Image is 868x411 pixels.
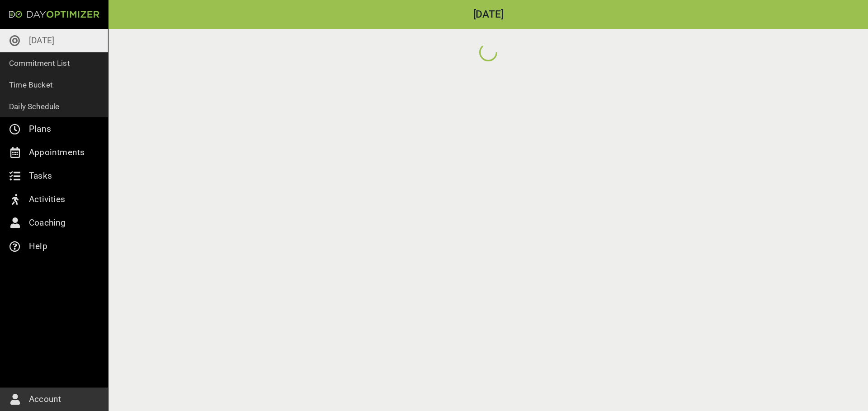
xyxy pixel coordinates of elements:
p: Account [29,392,61,406]
p: Tasks [29,169,52,183]
p: Appointments [29,145,85,160]
p: Plans [29,122,51,136]
p: Activities [29,192,65,207]
p: Commitment List [9,57,70,69]
p: Daily Schedule [9,100,60,113]
p: [DATE] [29,33,54,48]
img: Day Optimizer [9,11,99,18]
h2: [DATE] [108,9,868,20]
p: Time Bucket [9,79,53,91]
p: Coaching [29,216,66,230]
p: Help [29,239,47,254]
